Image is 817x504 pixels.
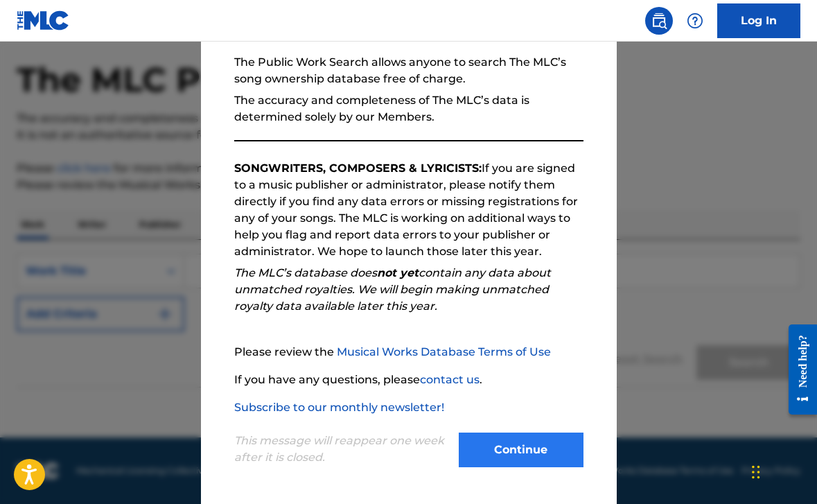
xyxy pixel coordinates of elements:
[651,12,667,29] img: search
[778,313,817,425] iframe: Resource Center
[234,266,551,313] em: The MLC’s database does contain any data about unmatched royalties. We will begin making unmatche...
[234,160,583,260] p: If you are signed to a music publisher or administrator, please notify them directly if you find ...
[752,451,760,493] div: Drag
[234,401,444,414] a: Subscribe to our monthly newsletter!
[337,345,551,358] a: Musical Works Database Terms of Use
[17,10,70,31] img: MLC Logo
[420,373,480,386] a: contact us
[234,92,583,125] p: The accuracy and completeness of The MLC’s data is determined solely by our Members.
[687,12,703,29] img: help
[234,372,583,388] p: If you have any questions, please .
[234,54,583,87] p: The Public Work Search allows anyone to search The MLC’s song ownership database free of charge.
[717,3,800,38] a: Log In
[459,433,583,467] button: Continue
[234,162,482,175] strong: SONGWRITERS, COMPOSERS & LYRICISTS:
[234,433,450,466] p: This message will reappear one week after it is closed.
[681,7,709,35] div: Help
[234,344,583,360] p: Please review the
[748,437,817,504] iframe: Chat Widget
[377,266,419,279] strong: not yet
[645,7,673,35] a: Public Search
